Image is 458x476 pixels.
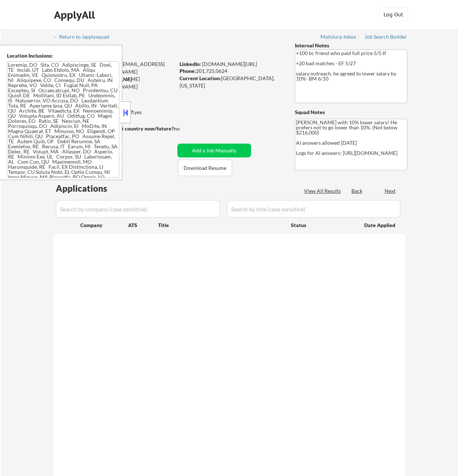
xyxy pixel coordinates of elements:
button: Add a Job Manually [177,144,251,157]
div: ← Return to /applysquad [53,34,116,39]
input: Search by title (case sensitive) [227,200,400,218]
div: Applications [56,184,128,193]
div: Squad Notes [295,109,407,116]
a: Mailslurp Inbox [320,34,357,41]
div: no [174,125,195,132]
div: Job Search Builder [365,34,407,39]
div: 201.725.0624 [180,67,283,75]
div: Company [80,222,128,229]
div: Back [351,187,363,195]
button: Download Resume [178,160,232,176]
a: [DOMAIN_NAME][URL] [202,61,257,67]
div: Mailslurp Inbox [320,34,357,39]
button: Log Out [379,7,408,22]
strong: LinkedIn: [180,61,201,67]
div: Internal Notes [295,42,407,49]
div: Next [385,187,396,195]
div: ATS [128,222,158,229]
div: Status [291,218,354,231]
div: ApplyAll [54,9,97,21]
a: Job Search Builder [365,34,407,41]
div: Title [158,222,284,229]
div: View All Results [304,187,343,195]
input: Search by company (case sensitive) [56,200,220,218]
strong: Phone: [180,68,196,74]
strong: Current Location: [180,75,221,81]
div: [GEOGRAPHIC_DATA], [US_STATE] [180,75,283,89]
a: ← Return to /applysquad [53,34,116,41]
div: Date Applied [364,222,396,229]
div: Location Inclusions: [7,52,119,59]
